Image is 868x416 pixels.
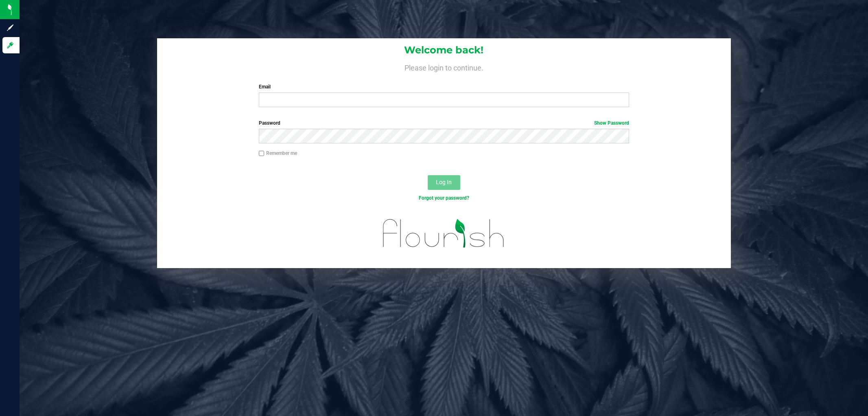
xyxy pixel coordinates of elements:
[6,41,14,49] inline-svg: Log in
[259,83,629,90] label: Email
[259,151,265,156] input: Remember me
[372,210,516,256] img: flourish_logo.svg
[157,62,731,72] h4: Please login to continue.
[259,120,280,126] span: Password
[436,179,452,185] span: Log In
[157,45,731,55] h1: Welcome back!
[428,175,460,190] button: Log In
[259,150,297,157] label: Remember me
[6,24,14,32] inline-svg: Sign up
[419,195,469,201] a: Forgot your password?
[594,120,629,126] a: Show Password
